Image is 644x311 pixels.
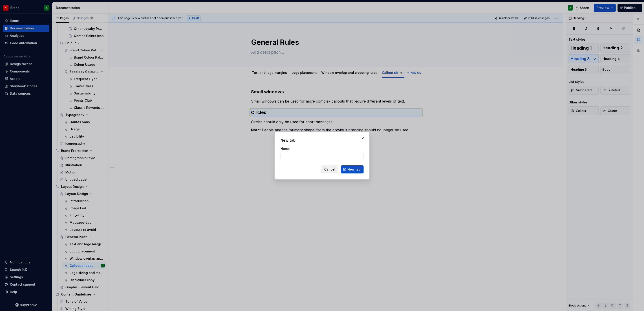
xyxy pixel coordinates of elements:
span: Cancel [324,167,335,172]
h2: New tab [280,138,364,143]
button: New tab [341,165,364,173]
button: Cancel [321,165,338,173]
span: New tab [347,167,361,172]
label: Name [280,147,290,151]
